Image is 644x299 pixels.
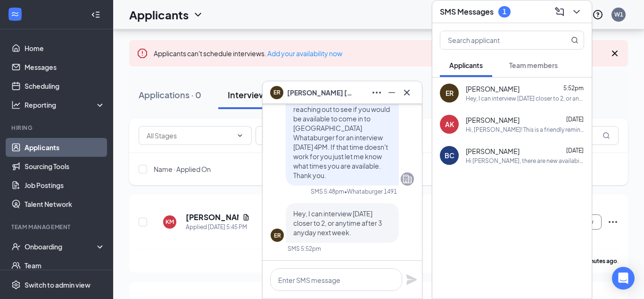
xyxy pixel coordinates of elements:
span: • Whataburger 1491 [344,188,397,196]
div: W1 [614,10,623,18]
svg: Analysis [11,100,21,110]
svg: Ellipses [607,216,619,228]
svg: Settings [11,280,21,290]
span: [DATE] [566,116,584,123]
h3: SMS Messages [440,7,494,17]
svg: Company [402,173,413,185]
svg: ChevronDown [236,132,244,139]
button: ChevronDown [569,4,584,19]
div: Applied [DATE] 5:45 PM [186,222,250,232]
span: Applicants [449,61,483,69]
svg: WorkstreamLogo [10,9,20,19]
svg: UserCheck [11,242,21,251]
div: Open Intercom Messenger [612,267,635,290]
div: BC [445,151,454,160]
div: KM [165,218,174,226]
div: AK [445,120,454,129]
div: Hiring [11,124,103,132]
div: SMS 5:48pm [311,188,344,196]
svg: Cross [609,48,620,59]
input: All Stages [147,130,232,141]
svg: Error [137,48,148,59]
a: Team [25,256,105,275]
div: ER [446,88,454,98]
svg: MagnifyingGlass [603,132,610,139]
a: Messages [25,58,105,77]
div: Applications · 0 [139,89,201,101]
div: SMS 5:52pm [288,245,321,253]
svg: Minimize [386,87,397,98]
svg: ComposeMessage [554,6,565,17]
span: [DATE] [566,147,584,154]
svg: ChevronDown [192,9,204,20]
span: Team members [509,61,558,69]
span: Applicants can't schedule interviews. [154,49,342,58]
div: Hi [PERSON_NAME], there are new availabilities for an interview. This is a reminder to schedule y... [466,157,584,165]
h5: [PERSON_NAME] [186,212,239,222]
div: Hey, I can interview [DATE] closer to 2, or anytime after 3 anyday next week. [466,94,584,103]
div: 1 [503,8,506,16]
a: Add your availability now [267,49,342,58]
a: Job Postings [25,176,105,195]
div: Reporting [25,100,106,110]
svg: QuestionInfo [592,9,603,20]
svg: Cross [401,87,413,98]
span: [PERSON_NAME] [466,84,520,94]
button: Sort byChevronDown [256,126,303,145]
div: Hi, [PERSON_NAME]! This is a friendly reminder that your interview with Whataburger 1491 is in 2 ... [466,126,584,134]
button: Cross [399,85,414,100]
svg: MagnifyingGlass [571,36,578,44]
svg: Document [242,214,250,221]
input: Search applicant [440,31,552,49]
button: Ellipses [369,85,384,100]
button: ComposeMessage [552,4,567,19]
svg: Plane [406,274,417,285]
span: Hey, I can interview [DATE] closer to 2, or anytime after 3 anyday next week. [293,209,382,237]
a: Talent Network [25,195,105,214]
span: [PERSON_NAME] [PERSON_NAME] [287,87,353,98]
button: Minimize [384,85,399,100]
h1: Applicants [129,7,189,23]
span: Hi [PERSON_NAME]. I'm reaching out to see if you would be available to come in to [GEOGRAPHIC_DAT... [293,95,390,179]
span: 5:52pm [563,85,584,92]
span: Name · Applied On [154,164,211,174]
a: Sourcing Tools [25,157,105,176]
div: ER [274,231,281,239]
div: Interviews · 10 [228,89,285,101]
a: Applicants [25,138,105,157]
svg: ChevronDown [571,6,582,17]
div: Onboarding [25,242,97,251]
svg: Ellipses [371,87,382,98]
svg: Collapse [91,10,100,19]
div: Team Management [11,223,103,231]
a: Scheduling [25,77,105,95]
a: Home [25,39,105,58]
b: 24 minutes ago [576,257,617,265]
span: [PERSON_NAME] [466,115,520,125]
div: Switch to admin view [25,280,91,290]
span: [PERSON_NAME] [466,146,520,156]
